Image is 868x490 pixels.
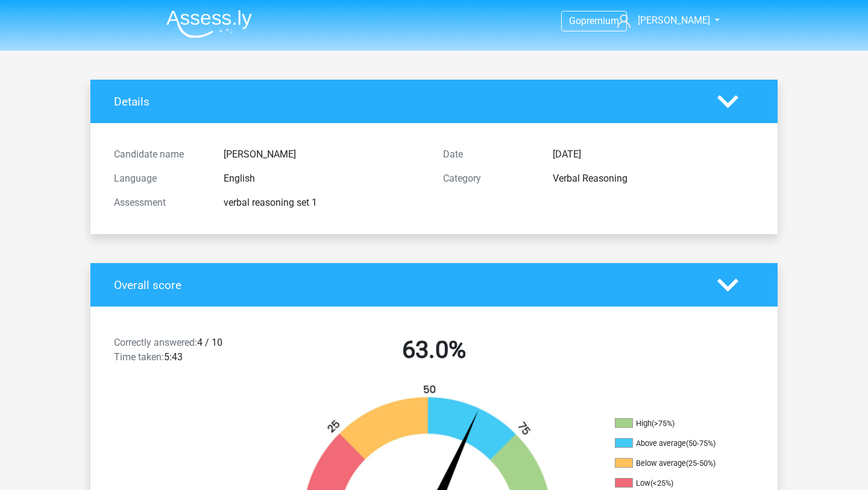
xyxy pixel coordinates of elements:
li: Below average [615,458,735,469]
div: (25-50%) [686,459,715,468]
span: premium [581,15,619,27]
div: verbal reasoning set 1 [215,196,434,210]
div: [PERSON_NAME] [215,147,434,162]
span: [PERSON_NAME] [638,14,710,26]
div: Assessment [105,196,215,210]
a: [PERSON_NAME] [612,13,711,28]
a: Gopremium [562,13,626,29]
li: Above average [615,438,735,449]
div: Candidate name [105,147,215,162]
div: (>75%) [652,419,675,428]
img: Assessly [166,10,252,38]
div: Verbal Reasoning [544,171,763,186]
h4: Details [114,95,699,109]
div: (50-75%) [686,439,715,448]
div: 4 / 10 5:43 [105,336,269,369]
div: Language [105,171,215,186]
div: [DATE] [544,147,763,162]
li: Low [615,478,735,489]
h2: 63.0% [278,336,590,364]
h4: Overall score [114,278,699,292]
li: High [615,418,735,429]
span: Correctly answered: [114,337,197,348]
div: Date [434,147,544,162]
div: English [215,171,434,186]
div: (<25%) [650,479,673,488]
span: Go [569,15,581,27]
span: Time taken: [114,351,164,363]
div: Category [434,171,544,186]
